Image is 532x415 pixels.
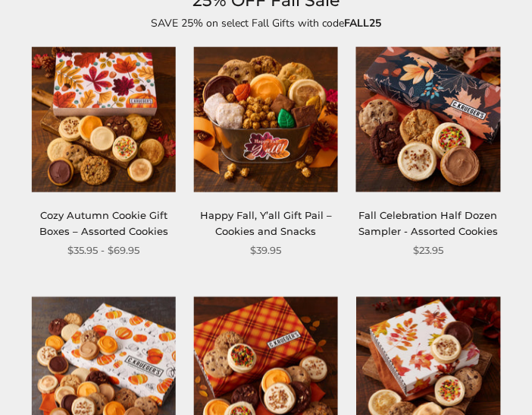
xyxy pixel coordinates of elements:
a: Fall Celebration Half Dozen Sampler - Assorted Cookies [358,209,498,237]
span: $35.95 - $69.95 [67,242,139,258]
a: Cozy Autumn Cookie Gift Boxes – Assorted Cookies [39,209,168,237]
img: Cozy Autumn Cookie Gift Boxes – Assorted Cookies [32,47,176,192]
span: $39.95 [250,242,281,258]
span: $23.95 [413,242,443,258]
a: Happy Fall, Y’all Gift Pail – Cookies and Snacks [200,209,332,237]
p: SAVE 25% on select Fall Gifts with code [38,14,494,32]
strong: FALL25 [344,16,381,30]
img: Fall Celebration Half Dozen Sampler - Assorted Cookies [356,47,500,192]
img: Happy Fall, Y’all Gift Pail – Cookies and Snacks [194,47,338,192]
